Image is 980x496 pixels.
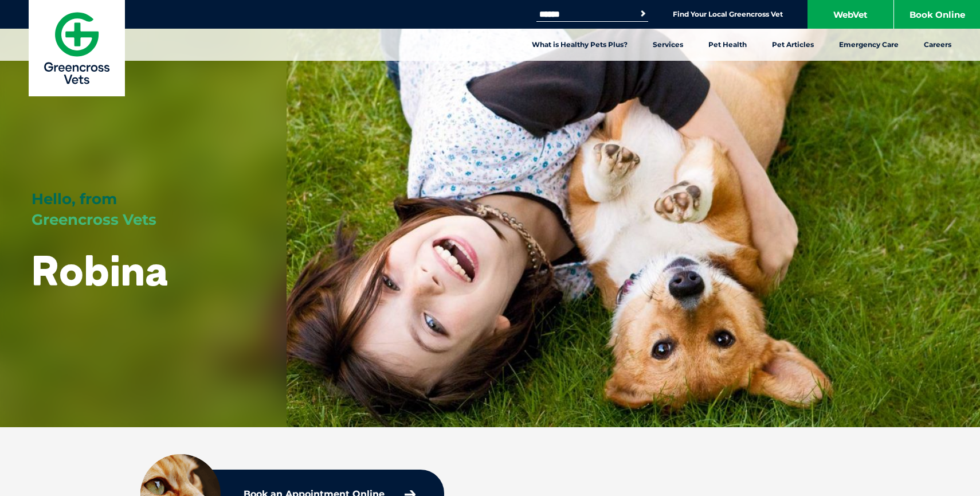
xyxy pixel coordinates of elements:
a: What is Healthy Pets Plus? [519,29,640,61]
a: Emergency Care [826,29,911,61]
button: Search [637,8,649,19]
span: Greencross Vets [32,210,156,229]
a: Services [640,29,696,61]
a: Pet Articles [759,29,826,61]
a: Careers [911,29,964,61]
h1: Robina [32,248,168,293]
span: Hello, from [32,190,117,208]
a: Pet Health [696,29,759,61]
a: Find Your Local Greencross Vet [673,10,783,19]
